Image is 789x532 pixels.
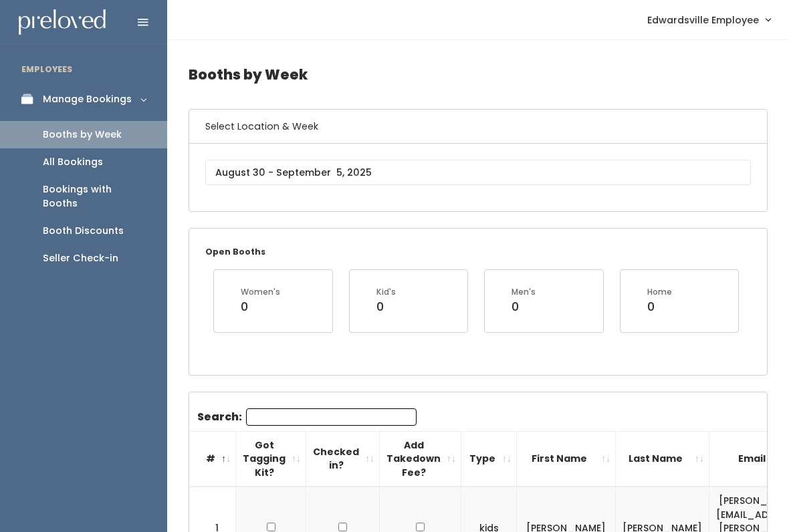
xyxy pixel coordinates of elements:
div: Booths by Week [43,128,122,142]
div: Booth Discounts [43,224,124,238]
div: Women's [241,286,280,298]
small: Open Booths [205,246,265,257]
img: preloved logo [19,9,106,35]
label: Search: [197,408,417,426]
div: Home [647,286,672,298]
input: Search: [246,408,417,426]
input: August 30 - September 5, 2025 [205,160,751,185]
div: 0 [512,298,536,315]
div: Men's [512,286,536,298]
th: #: activate to sort column descending [189,431,236,487]
div: 0 [647,298,672,315]
span: Edwardsville Employee [647,13,759,27]
th: First Name: activate to sort column ascending [517,431,616,487]
div: Kid's [376,286,396,298]
div: 0 [241,298,280,315]
th: Last Name: activate to sort column ascending [616,431,709,487]
a: Edwardsville Employee [634,5,784,34]
h4: Booths by Week [189,56,768,93]
div: Bookings with Booths [43,182,146,211]
div: All Bookings [43,155,103,169]
th: Type: activate to sort column ascending [461,431,517,487]
th: Checked in?: activate to sort column ascending [306,431,380,487]
div: 0 [376,298,396,315]
div: Seller Check-in [43,251,118,265]
h6: Select Location & Week [189,110,767,144]
th: Got Tagging Kit?: activate to sort column ascending [236,431,306,487]
th: Add Takedown Fee?: activate to sort column ascending [380,431,461,487]
div: Manage Bookings [43,92,132,106]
